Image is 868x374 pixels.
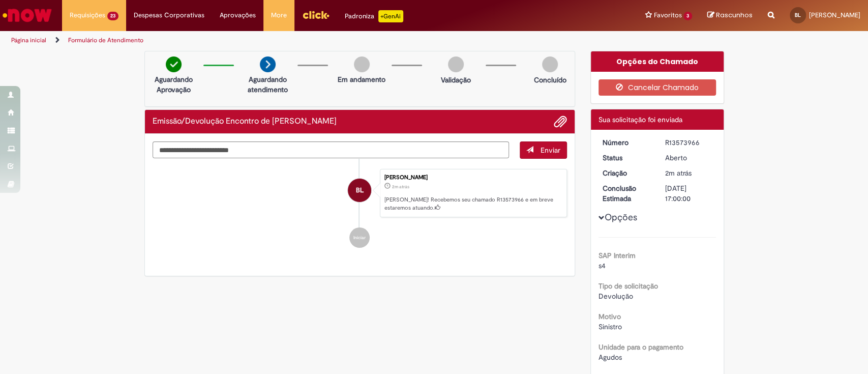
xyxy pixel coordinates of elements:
p: +GenAi [378,10,403,22]
b: Motivo [598,312,621,321]
b: SAP Interim [598,251,636,260]
ul: Trilhas de página [8,31,571,50]
dt: Número [595,137,657,148]
li: Beatriz Santana Lagares [153,169,567,218]
ul: Histórico de tíquete [153,159,567,258]
span: Despesas Corporativas [134,10,204,20]
div: [DATE] 17:00:00 [665,183,712,204]
p: Aguardando atendimento [243,74,292,95]
div: Padroniza [345,10,403,22]
b: Unidade para o pagamento [598,342,683,352]
span: 2m atrás [665,168,692,178]
button: Cancelar Chamado [598,79,716,96]
p: Concluído [533,75,566,85]
textarea: Digite sua mensagem aqui... [153,141,510,159]
h2: Emissão/Devolução Encontro de Contas Fornecedor Histórico de tíquete [153,117,337,126]
time: 28/09/2025 14:03:38 [665,168,692,178]
button: Enviar [520,141,567,159]
span: Sinistro [598,322,622,331]
span: 2m atrás [392,184,409,190]
p: Validação [441,75,471,85]
img: img-circle-grey.png [354,56,370,72]
span: Agudos [598,353,622,362]
img: img-circle-grey.png [448,56,464,72]
dt: Criação [595,168,657,178]
div: R13573966 [665,137,712,148]
button: Adicionar anexos [554,115,567,128]
span: Enviar [541,146,560,155]
span: s4 [598,261,606,270]
a: Formulário de Atendimento [68,36,143,44]
img: img-circle-grey.png [542,56,558,72]
div: 28/09/2025 14:03:38 [665,168,712,178]
p: Aguardando Aprovação [149,74,198,95]
time: 28/09/2025 14:03:38 [392,184,409,190]
span: Devolução [598,292,633,301]
p: [PERSON_NAME]! Recebemos seu chamado R13573966 e em breve estaremos atuando. [384,196,561,212]
img: ServiceNow [1,5,53,25]
a: Rascunhos [707,11,753,20]
span: Rascunhos [716,10,753,20]
img: check-circle-green.png [166,56,182,72]
span: Aprovações [220,10,256,20]
span: More [271,10,287,20]
img: click_logo_yellow_360x200.png [302,7,330,22]
div: Aberto [665,153,712,163]
span: Requisições [70,10,105,20]
div: Beatriz Santana Lagares [348,179,371,202]
span: BL [795,12,801,18]
img: arrow-next.png [260,56,276,72]
span: Sua solicitação foi enviada [598,115,682,124]
span: [PERSON_NAME] [809,11,860,19]
span: 23 [107,12,118,20]
span: BL [356,178,364,203]
div: Opções do Chamado [591,51,724,72]
span: 3 [683,12,692,20]
a: Página inicial [11,36,46,44]
div: [PERSON_NAME] [384,175,561,181]
b: Tipo de solicitação [598,281,658,291]
dt: Conclusão Estimada [595,183,657,204]
p: Em andamento [338,74,385,84]
span: Favoritos [653,10,681,20]
dt: Status [595,153,657,163]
